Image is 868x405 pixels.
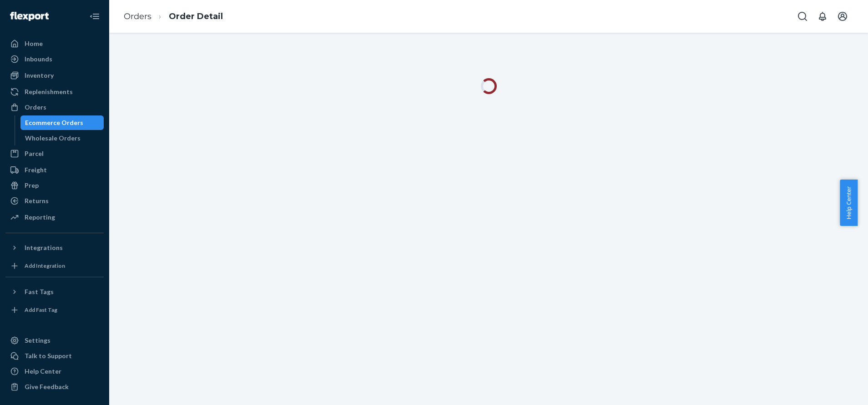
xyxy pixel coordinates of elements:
div: Settings [25,336,50,345]
div: Returns [25,196,49,205]
a: Inbounds [5,52,104,66]
a: Prep [5,178,104,193]
a: Freight [5,163,104,177]
div: Fast Tags [25,287,54,296]
div: Inventory [25,71,54,80]
a: Ecommerce Orders [20,115,104,130]
a: Order Detail [169,11,223,21]
div: Inbounds [25,55,52,64]
button: Open notifications [813,7,832,25]
div: Prep [25,181,39,190]
div: Give Feedback [25,382,69,391]
img: Flexport logo [10,12,49,21]
button: Give Feedback [5,380,104,394]
a: Wholesale Orders [20,131,104,145]
ol: breadcrumbs [116,3,230,30]
div: Parcel [25,149,44,158]
div: Freight [25,165,47,175]
button: Talk to Support [5,349,104,363]
div: Add Fast Tag [25,306,57,314]
div: Ecommerce Orders [25,118,83,127]
div: Home [25,39,43,48]
div: Replenishments [25,87,73,96]
a: Settings [5,333,104,348]
a: Reporting [5,210,104,225]
button: Close Navigation [86,7,104,25]
div: Help Center [25,367,61,376]
button: Help Center [840,180,858,226]
div: Add Integration [25,262,65,270]
a: Add Integration [5,259,104,273]
a: Parcel [5,146,104,161]
button: Open account menu [833,7,852,25]
div: Reporting [25,213,55,222]
a: Home [5,36,104,51]
a: Orders [5,100,104,115]
a: Returns [5,194,104,208]
button: Open Search Box [793,7,812,25]
button: Fast Tags [5,285,104,299]
a: Add Fast Tag [5,303,104,317]
button: Integrations [5,240,104,255]
a: Inventory [5,68,104,83]
div: Integrations [25,243,63,252]
div: Wholesale Orders [25,134,81,143]
div: Orders [25,103,46,112]
a: Orders [124,11,151,21]
div: Talk to Support [25,351,72,360]
a: Help Center [5,364,104,379]
a: Replenishments [5,85,104,99]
